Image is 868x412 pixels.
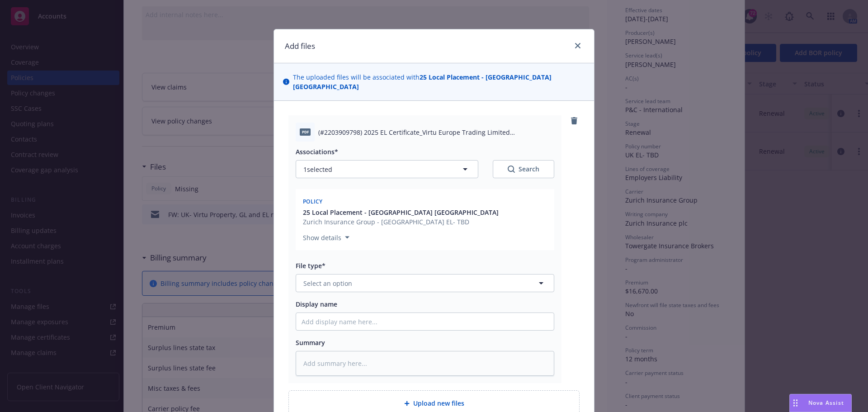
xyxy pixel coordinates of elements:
span: Policy [303,198,323,205]
div: Drag to move [790,394,801,412]
button: Show details [299,232,353,243]
span: Zurich Insurance Group - [GEOGRAPHIC_DATA] EL- TBD [303,217,499,227]
button: Nova Assist [789,394,852,412]
button: 25 Local Placement - [GEOGRAPHIC_DATA] [GEOGRAPHIC_DATA] [303,208,499,217]
span: Nova Assist [808,399,844,407]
